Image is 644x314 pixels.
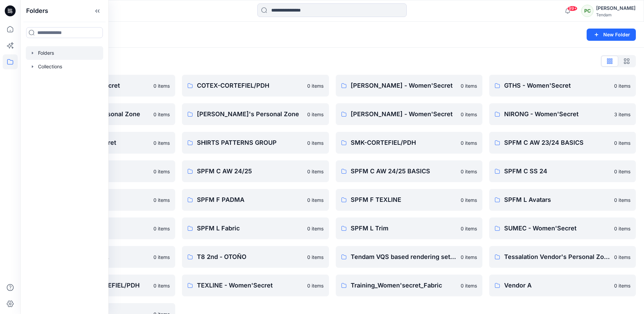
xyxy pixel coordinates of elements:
p: 0 items [153,225,170,232]
p: 0 items [307,168,324,175]
p: 0 items [153,111,170,118]
p: 0 items [153,196,170,204]
a: SHIRTS PATTERNS GROUP0 items [182,132,329,154]
a: SMK-CORTEFIEL/PDH0 items [336,132,482,154]
p: 0 items [153,139,170,146]
p: SPFM L Fabric [197,224,303,233]
p: 0 items [307,196,324,204]
a: TEXLINE - Women'Secret0 items [182,275,329,296]
a: SPFM F PADMA0 items [182,189,329,211]
p: Vendor A [504,281,610,290]
p: T8 2nd - OTOÑO [197,252,303,262]
a: SPFM C AW 24/25 BASICS0 items [336,160,482,182]
p: 0 items [614,282,630,289]
a: Training_Women'secret_Fabric0 items [336,275,482,296]
p: TEXLINE - Women'Secret [197,281,303,290]
p: 0 items [307,254,324,261]
p: 0 items [307,82,324,89]
p: 0 items [614,196,630,204]
a: [PERSON_NAME]'s Personal Zone0 items [182,103,329,125]
p: SPFM C AW 24/25 [197,167,303,176]
div: PC [581,5,593,17]
p: 0 items [614,168,630,175]
p: [PERSON_NAME] - Women'Secret [351,109,457,119]
p: [PERSON_NAME]'s Personal Zone [197,109,303,119]
a: [PERSON_NAME] - Women'Secret0 items [336,75,482,97]
p: 0 items [461,168,477,175]
p: 0 items [153,282,170,289]
p: 0 items [461,111,477,118]
p: SPFM C AW 24/25 BASICS [351,167,457,176]
p: SPFM C AW 23/24 BASICS [504,138,610,147]
p: GTHS - Women'Secret [504,81,610,90]
p: SPFM F PADMA [197,195,303,205]
p: 0 items [461,196,477,204]
p: 0 items [461,82,477,89]
p: 0 items [461,254,477,261]
a: SPFM L Avatars0 items [489,189,636,211]
a: [PERSON_NAME] - Women'Secret0 items [336,103,482,125]
a: SPFM C AW 23/24 BASICS0 items [489,132,636,154]
p: NIRONG - Women'Secret [504,109,610,119]
a: SPFM C SS 240 items [489,160,636,182]
a: SPFM L Trim0 items [336,217,482,239]
p: 0 items [307,225,324,232]
a: NIRONG - Women'Secret3 items [489,103,636,125]
a: SUMEC - Women'Secret0 items [489,217,636,239]
p: 3 items [614,111,630,118]
a: Vendor A0 items [489,275,636,296]
p: 0 items [461,225,477,232]
a: Tendam VQS based rendering settings0 items [336,246,482,268]
a: GTHS - Women'Secret0 items [489,75,636,97]
p: Training_Women'secret_Fabric [351,281,457,290]
div: Tendam [596,12,636,17]
p: 0 items [307,282,324,289]
p: SPFM L Trim [351,224,457,233]
button: New Folder [587,29,636,41]
span: 99+ [567,6,577,11]
a: Tessalation Vendor's Personal Zone0 items [489,246,636,268]
p: COTEX-CORTEFIEL/PDH [197,81,303,90]
p: 0 items [614,139,630,146]
a: SPFM F TEXLINE0 items [336,189,482,211]
p: Tessalation Vendor's Personal Zone [504,252,610,262]
p: [PERSON_NAME] - Women'Secret [351,81,457,90]
p: 0 items [461,282,477,289]
p: 0 items [153,82,170,89]
a: SPFM L Fabric0 items [182,217,329,239]
p: SMK-CORTEFIEL/PDH [351,138,457,147]
p: 0 items [614,82,630,89]
p: SHIRTS PATTERNS GROUP [197,138,303,147]
p: SPFM C SS 24 [504,167,610,176]
p: 0 items [307,111,324,118]
p: 0 items [307,139,324,146]
a: T8 2nd - OTOÑO0 items [182,246,329,268]
p: 0 items [614,225,630,232]
a: SPFM C AW 24/250 items [182,160,329,182]
p: Tendam VQS based rendering settings [351,252,457,262]
a: COTEX-CORTEFIEL/PDH0 items [182,75,329,97]
p: SUMEC - Women'Secret [504,224,610,233]
p: 0 items [461,139,477,146]
div: [PERSON_NAME] [596,4,636,12]
p: 0 items [614,254,630,261]
p: 0 items [153,168,170,175]
p: SPFM L Avatars [504,195,610,205]
p: 0 items [153,254,170,261]
p: SPFM F TEXLINE [351,195,457,205]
